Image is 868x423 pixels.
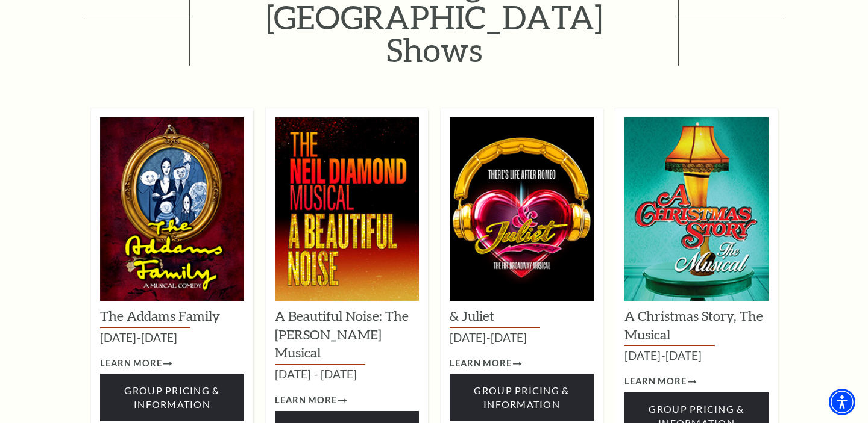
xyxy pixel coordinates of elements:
[450,117,594,301] img: & Juliet
[624,374,696,389] a: December 5-7, 2025 Learn More Group Pricing & Information - open in a new tab
[275,393,337,408] span: Learn More
[624,374,687,389] span: Learn More
[100,328,244,347] p: [DATE]-[DATE]
[450,307,594,328] p: & Juliet
[275,365,419,384] p: [DATE] - [DATE]
[450,374,594,421] a: Group Pricing & Information - open in a new tab
[100,117,244,301] img: The Addams Family
[100,356,172,371] a: October 24-26, 2025 Learn More Group Pricing & Information - open in a new tab
[624,346,769,365] p: [DATE]-[DATE]
[450,328,594,347] p: [DATE]-[DATE]
[474,384,569,409] span: Group Pricing & Information
[275,117,419,301] img: A Beautiful Noise: The Neil Diamond Musical
[624,117,769,301] img: A Christmas Story, The Musical
[124,384,219,409] span: Group Pricing & Information
[275,307,419,365] p: A Beautiful Noise: The [PERSON_NAME] Musical
[624,307,769,347] p: A Christmas Story, The Musical
[450,356,521,371] a: November 12-16, 2025 Learn More Group Pricing & Information - open in a new tab
[100,356,162,371] span: Learn More
[829,389,855,415] div: Accessibility Menu
[100,307,244,328] p: The Addams Family
[275,393,347,408] a: October 28 - November 2, 2025 Learn More Group Pricing & Information - open in a new tab
[450,356,512,371] span: Learn More
[100,374,244,421] a: Group Pricing & Information - open in a new tab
